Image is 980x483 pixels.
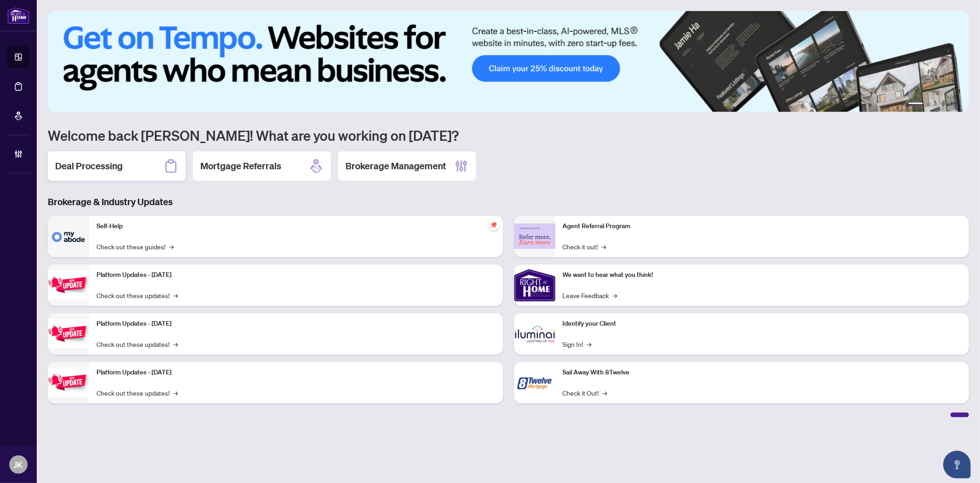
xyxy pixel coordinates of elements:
[48,368,89,397] img: Platform Updates - June 23, 2025
[563,319,962,329] p: Identify your Client
[200,160,281,172] h2: Mortgage Referrals
[563,339,592,349] a: Sign In!→
[488,219,499,230] span: pushpin
[173,388,178,398] span: →
[96,368,496,378] p: Platform Updates - [DATE]
[943,451,971,478] button: Open asap
[96,221,496,231] p: Self-Help
[48,319,89,348] img: Platform Updates - July 8, 2025
[934,103,938,106] button: 3
[169,241,174,252] span: →
[927,103,930,106] button: 2
[48,11,969,112] img: Slide 0
[563,241,606,252] a: Check it out!→
[563,290,617,300] a: Leave Feedback→
[587,339,592,349] span: →
[514,264,555,306] img: We want to hear what you think!
[48,216,89,257] img: Self-Help
[514,224,555,249] img: Agent Referral Program
[908,103,923,106] button: 1
[14,458,23,471] span: JK
[55,160,123,172] h2: Deal Processing
[48,195,969,208] h3: Brokerage & Industry Updates
[96,270,496,280] p: Platform Updates - [DATE]
[949,103,952,106] button: 5
[563,368,962,378] p: Sail Away With 8Twelve
[956,103,960,106] button: 6
[514,313,555,355] img: Identify your Client
[7,7,29,24] img: logo
[514,362,555,403] img: Sail Away With 8Twelve
[173,290,178,300] span: →
[563,388,607,398] a: Check it Out!→
[563,270,962,280] p: We want to hear what you think!
[941,103,945,106] button: 4
[603,388,607,398] span: →
[96,319,496,329] p: Platform Updates - [DATE]
[346,160,446,172] h2: Brokerage Management
[96,290,178,300] a: Check out these updates!→
[96,339,178,349] a: Check out these updates!→
[96,241,174,252] a: Check out these guides!→
[48,126,969,144] h1: Welcome back [PERSON_NAME]! What are you working on [DATE]?
[613,290,617,300] span: →
[563,221,962,231] p: Agent Referral Program
[602,241,606,252] span: →
[173,339,178,349] span: →
[48,270,89,299] img: Platform Updates - July 21, 2025
[96,388,178,398] a: Check out these updates!→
